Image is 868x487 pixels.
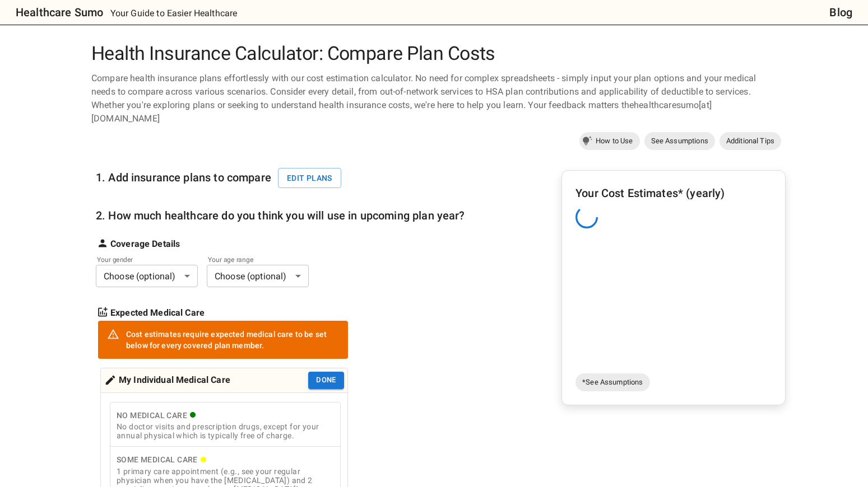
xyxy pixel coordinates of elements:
[104,372,230,389] div: My Individual Medical Care
[97,255,182,264] label: Your gender
[126,324,339,355] div: Cost estimates require expected medical care to be set below for every covered plan member.
[110,402,341,447] button: No Medical CareNo doctor visits and prescription drugs, except for your annual physical which is ...
[16,3,103,21] h6: Healthcare Sumo
[117,422,334,440] div: No doctor visits and prescription drugs, except for your annual physical which is typically free ...
[575,373,649,391] a: *See Assumptions
[720,132,781,150] a: Additional Tips
[278,168,341,189] button: Edit plans
[96,207,465,224] h6: 2. How much healthcare do you think you will use in upcoming plan year?
[87,72,781,125] div: Compare health insurance plans effortlessly with our cost estimation calculator. No need for comp...
[579,132,640,150] a: How to Use
[308,372,344,389] button: Done
[589,135,640,147] span: How to Use
[644,135,715,147] span: See Assumptions
[720,135,781,147] span: Additional Tips
[110,306,205,320] strong: Expected Medical Care
[7,3,103,21] a: Healthcare Sumo
[110,237,180,251] strong: Coverage Details
[207,265,309,287] div: Choose (optional)
[575,377,649,388] span: *See Assumptions
[117,409,334,423] div: No Medical Care
[87,43,781,65] h1: Health Insurance Calculator: Compare Plan Costs
[117,453,334,467] div: Some Medical Care
[96,168,348,189] h6: 1. Add insurance plans to compare
[110,7,238,20] p: Your Guide to Easier Healthcare
[96,265,198,287] div: Choose (optional)
[575,184,772,202] h6: Your Cost Estimates* (yearly)
[208,255,293,264] label: Your age range
[829,3,852,21] a: Blog
[644,132,715,150] a: See Assumptions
